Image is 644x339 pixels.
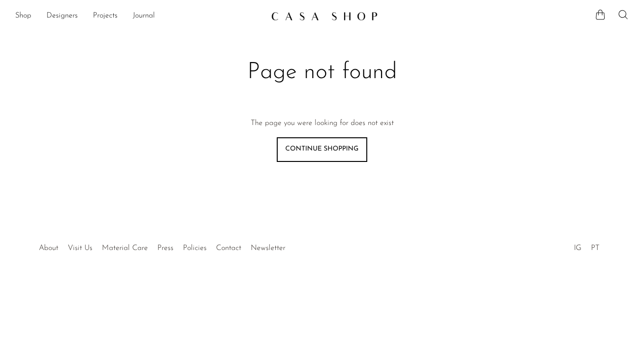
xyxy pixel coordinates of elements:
[172,58,473,87] h1: Page not found
[102,244,148,252] a: Material Care
[157,244,173,252] a: Press
[39,244,58,252] a: About
[34,237,290,255] ul: Quick links
[15,8,263,24] ul: NEW HEADER MENU
[574,244,581,252] a: IG
[93,10,118,22] a: Projects
[68,244,92,252] a: Visit Us
[216,244,241,252] a: Contact
[133,10,155,22] a: Journal
[277,137,367,162] a: Continue shopping
[569,237,604,255] ul: Social Medias
[183,244,207,252] a: Policies
[251,117,394,130] p: The page you were looking for does not exist
[46,10,78,22] a: Designers
[15,10,31,22] a: Shop
[15,8,263,24] nav: Desktop navigation
[591,244,599,252] a: PT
